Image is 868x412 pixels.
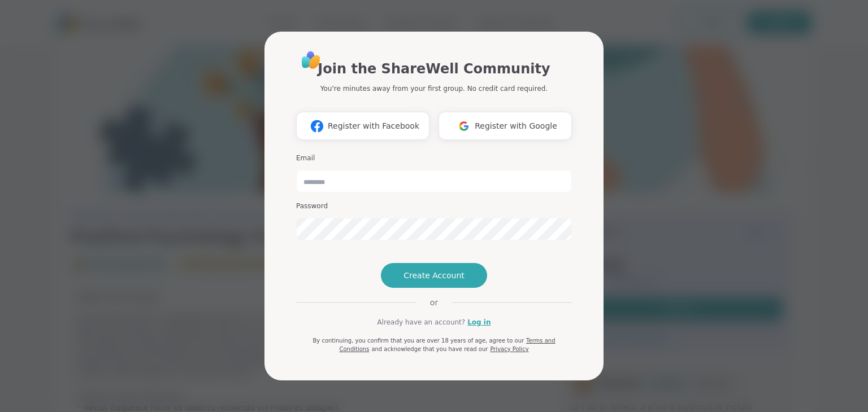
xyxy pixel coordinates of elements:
button: Create Account [381,263,487,288]
span: Create Account [403,270,465,281]
p: You're minutes away from your first group. No credit card required. [320,84,548,94]
a: Log in [467,317,491,327]
h3: Email [296,154,572,163]
span: and acknowledge that you have read our [371,346,488,352]
button: Register with Facebook [296,112,429,140]
img: ShareWell Logo [298,47,324,73]
span: Register with Facebook [328,120,419,132]
span: or [416,297,452,308]
a: Privacy Policy [490,346,528,352]
span: Register with Google [475,120,557,132]
h3: Password [296,201,572,211]
img: ShareWell Logomark [453,116,475,137]
h1: Join the ShareWell Community [318,59,550,79]
button: Register with Google [439,112,572,140]
img: ShareWell Logomark [306,116,328,137]
span: By continuing, you confirm that you are over 18 years of age, agree to our [313,338,524,344]
a: Terms and Conditions [339,338,555,352]
span: Already have an account? [377,317,465,327]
